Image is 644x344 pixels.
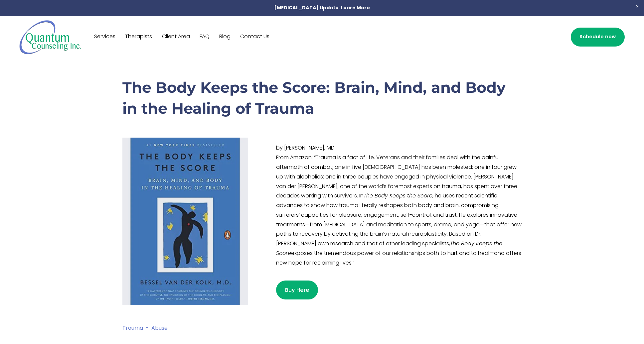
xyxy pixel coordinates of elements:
[364,192,432,200] em: The Body Keeps the Score
[94,32,115,42] a: Services
[162,32,190,42] a: Client Area
[122,324,143,332] a: Trauma
[505,33,513,41] a: Facebook
[125,32,152,42] a: Therapists
[19,20,81,55] img: Quantum Counseling Inc. | Change starts here.
[276,144,335,153] p: by [PERSON_NAME], MD
[240,32,269,42] a: Contact Us
[276,153,522,268] p: From Amazon: “Trauma is a fact of life. Veterans and their families deal with the painful afterma...
[533,33,541,41] a: LinkedIn
[219,32,231,42] a: Blog
[200,32,210,42] a: FAQ
[276,240,504,258] em: The Body Keeps the Score
[571,28,625,47] a: Schedule now
[519,33,527,41] a: Instagram
[547,33,555,41] a: info@quantumcounselinginc.com
[276,281,318,299] a: Buy Here
[122,77,522,119] h1: The Body Keeps the Score: Brain, Mind, and Body in the Healing of Trauma
[151,324,168,332] a: Abuse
